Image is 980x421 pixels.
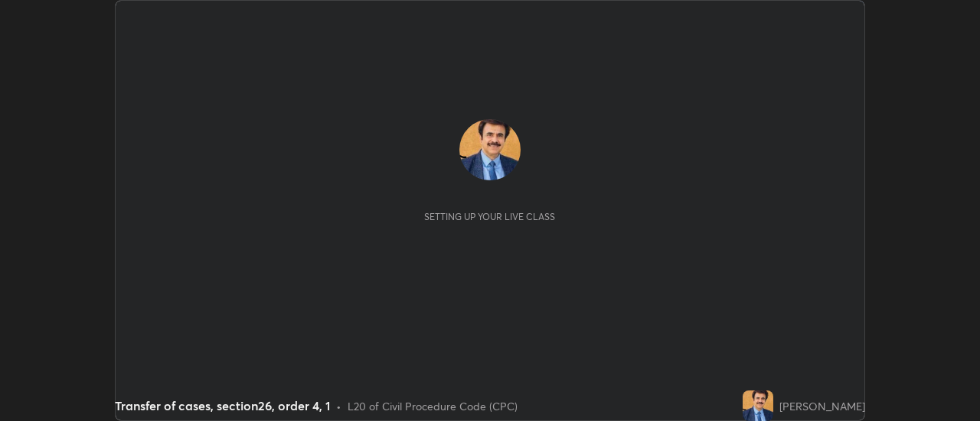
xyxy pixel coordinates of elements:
img: 7fd3a1bea5454cfebe56b01c29204fd9.jpg [459,119,521,180]
div: [PERSON_NAME] [779,398,865,414]
img: 7fd3a1bea5454cfebe56b01c29204fd9.jpg [743,390,773,421]
div: Transfer of cases, section26, order 4, 1 [115,397,330,415]
div: Setting up your live class [424,211,555,222]
div: L20 of Civil Procedure Code (CPC) [348,398,518,414]
div: • [336,398,341,414]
